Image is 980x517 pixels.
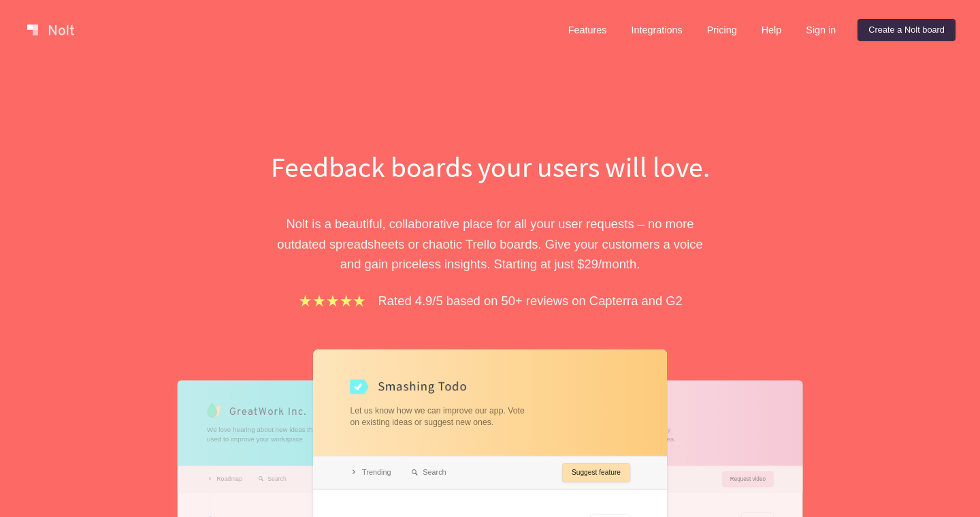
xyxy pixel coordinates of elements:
a: Help [751,19,793,41]
img: stars.b067e34983.png [297,293,367,309]
h1: Feedback boards your users will love. [255,147,725,187]
p: Rated 4.9/5 based on 50+ reviews on Capterra and G2 [378,291,683,311]
p: Nolt is a beautiful, collaborative place for all your user requests – no more outdated spreadshee... [255,214,725,274]
a: Integrations [620,19,693,41]
a: Sign in [795,19,847,41]
a: Create a Nolt board [857,19,955,41]
a: Pricing [696,19,748,41]
a: Features [557,19,618,41]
